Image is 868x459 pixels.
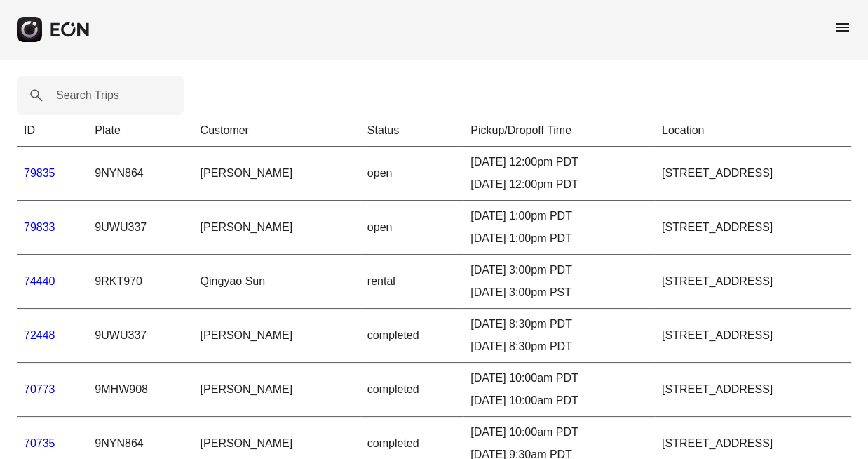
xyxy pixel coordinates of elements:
[470,208,648,225] div: [DATE] 1:00pm PDT
[88,255,193,309] td: 9RKT970
[834,19,851,36] span: menu
[470,176,648,193] div: [DATE] 12:00pm PDT
[470,424,648,441] div: [DATE] 10:00am PDT
[360,115,463,147] th: Status
[88,309,193,363] td: 9UWU337
[655,147,851,201] td: [STREET_ADDRESS]
[470,370,648,387] div: [DATE] 10:00am PDT
[360,363,463,417] td: completed
[360,309,463,363] td: completed
[194,147,360,201] td: [PERSON_NAME]
[470,154,648,171] div: [DATE] 12:00pm PDT
[88,115,193,147] th: Plate
[24,329,55,341] a: 72448
[24,221,55,233] a: 79833
[24,275,55,287] a: 74440
[360,255,463,309] td: rental
[24,167,55,179] a: 79835
[655,255,851,309] td: [STREET_ADDRESS]
[470,316,648,333] div: [DATE] 8:30pm PDT
[194,201,360,255] td: [PERSON_NAME]
[655,363,851,417] td: [STREET_ADDRESS]
[194,363,360,417] td: [PERSON_NAME]
[470,230,648,247] div: [DATE] 1:00pm PDT
[194,309,360,363] td: [PERSON_NAME]
[655,115,851,147] th: Location
[360,201,463,255] td: open
[655,309,851,363] td: [STREET_ADDRESS]
[360,147,463,201] td: open
[88,147,193,201] td: 9NYN864
[88,363,193,417] td: 9MHW908
[470,262,648,279] div: [DATE] 3:00pm PDT
[194,115,360,147] th: Customer
[56,87,119,104] label: Search Trips
[24,437,55,449] a: 70735
[470,338,648,355] div: [DATE] 8:30pm PDT
[24,383,55,395] a: 70773
[470,392,648,409] div: [DATE] 10:00am PDT
[88,201,193,255] td: 9UWU337
[194,255,360,309] td: Qingyao Sun
[470,284,648,301] div: [DATE] 3:00pm PST
[655,201,851,255] td: [STREET_ADDRESS]
[463,115,655,147] th: Pickup/Dropoff Time
[17,115,88,147] th: ID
